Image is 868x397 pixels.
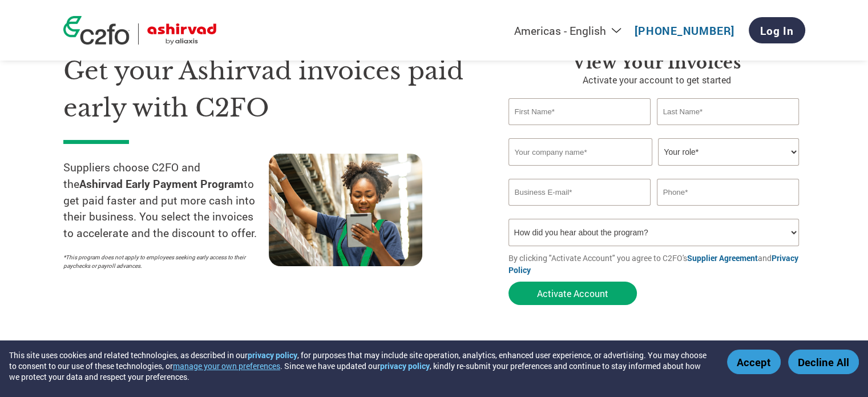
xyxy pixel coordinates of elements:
[687,252,758,263] a: Supplier Agreement
[635,23,734,38] a: [PHONE_NUMBER]
[508,282,637,305] button: Activate Account
[63,159,269,242] p: Suppliers choose C2FO and the to get paid faster and put more cash into their business. You selec...
[508,126,651,134] div: Invalid first name or first name is too long
[508,179,651,206] input: Invalid Email format
[508,73,805,87] p: Activate your account to get started
[658,138,799,166] select: Title/Role
[749,17,805,43] a: Log In
[508,167,800,174] div: Invalid company name or company name is too long
[657,179,800,206] input: Phone*
[657,98,800,125] input: Last Name*
[508,207,651,214] div: Inavlid Email Address
[508,98,651,125] input: First Name*
[79,177,244,191] strong: Ashirvad Early Payment Program
[173,360,280,371] button: manage your own preferences
[508,252,798,275] a: Privacy Policy
[147,23,217,45] img: Ashirvad
[727,350,781,374] button: Accept
[788,350,859,374] button: Decline All
[508,252,805,276] p: By clicking "Activate Account" you agree to C2FO's and
[63,253,257,270] p: *This program does not apply to employees seeking early access to their paychecks or payroll adva...
[248,350,297,360] a: privacy policy
[508,138,652,166] input: Your company name*
[63,16,130,45] img: c2fo logo
[63,53,474,126] h1: Get your Ashirvad invoices paid early with C2FO
[657,126,800,134] div: Invalid last name or last name is too long
[380,360,430,371] a: privacy policy
[508,53,805,73] h3: View Your Invoices
[9,350,710,382] div: This site uses cookies and related technologies, as described in our , for purposes that may incl...
[657,207,800,214] div: Inavlid Phone Number
[269,154,422,266] img: supply chain worker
